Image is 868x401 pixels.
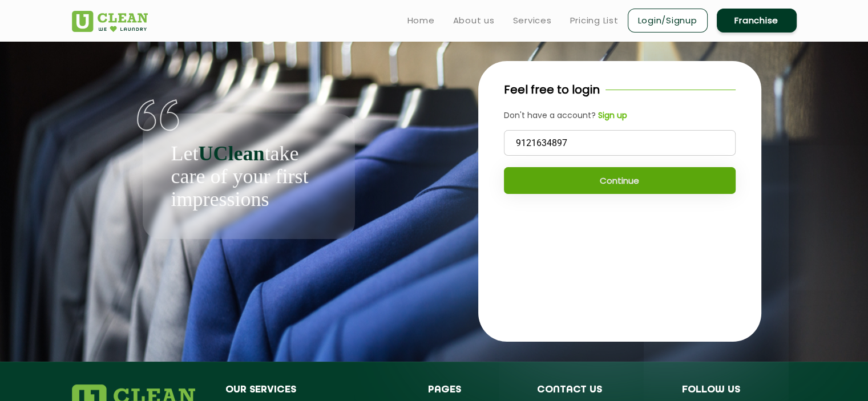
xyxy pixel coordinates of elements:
p: Let take care of your first impressions [171,142,326,210]
a: Login/Signup [628,9,708,33]
button: Continue [504,167,736,194]
a: Franchise [717,9,797,33]
a: Pricing List [570,14,619,27]
b: Sign up [598,110,627,121]
b: UClean [198,142,264,165]
a: Services [513,14,552,27]
input: Phone no [504,130,736,156]
img: UClean Laundry and Dry Cleaning [72,11,148,32]
p: Feel free to login [504,81,600,98]
span: Don't have a account? [504,110,596,121]
a: Home [407,14,435,27]
img: quote-img [137,99,180,131]
a: Sign up [596,110,627,121]
a: About us [453,14,495,27]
